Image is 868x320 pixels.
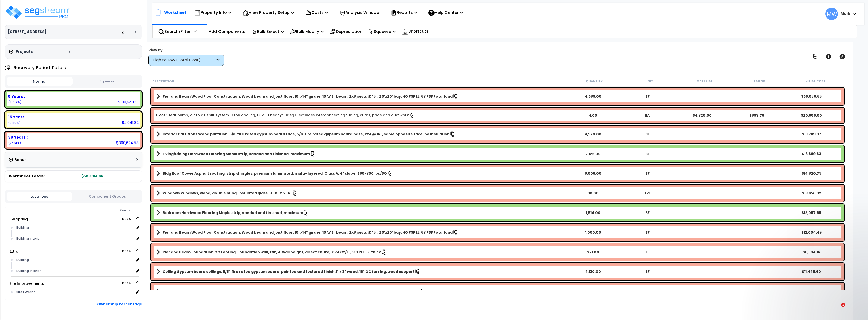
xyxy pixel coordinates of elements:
[327,26,365,38] div: Depreciation
[156,248,566,256] a: Assembly Title
[620,269,675,274] div: SF
[162,289,419,294] b: Pier and Beam Foundation CC Footing, Strip footing, concrete, reinforced, load 11.1 KLF, soil bea...
[156,268,566,275] a: Assembly Title
[368,28,396,35] p: Squeeze
[729,113,784,118] div: $893.75
[156,209,566,216] a: Assembly Title
[8,94,25,99] b: 5 Years :
[620,191,675,196] div: Ea
[566,151,620,156] div: 2,122.00
[97,302,142,307] b: Ownership Percentage
[156,93,566,100] a: Assembly Title
[203,28,245,35] p: Add Components
[200,26,248,38] div: Add Components
[566,171,620,176] div: 6,005.00
[8,100,21,104] small: 21.586588959443795%
[16,49,33,54] h3: Projects
[122,280,135,287] span: 100.0%
[620,210,675,215] div: SF
[566,191,620,196] div: 30.00
[784,250,838,255] div: $11,894.16
[305,9,329,16] p: Costs
[784,269,838,274] div: $11,449.60
[620,171,675,176] div: SF
[620,151,675,156] div: SF
[586,79,602,83] small: Quantity
[15,207,142,214] div: Ownership
[122,248,135,254] span: 100.0%
[118,99,139,105] div: 108,648.51
[566,250,620,255] div: 271.00
[156,229,566,236] a: Assembly Title
[162,191,292,196] b: Windows Windows, wood, double hung, insulated glass, 3'-0" x 5'-6"
[339,9,380,16] p: Analysis Window
[675,113,729,118] div: $4,320.00
[7,192,72,201] button: Locations
[162,210,303,215] b: Bedroom Hardwood Flooring Maple strip, sanded and finished, maximum
[156,190,566,197] a: Assembly Title
[825,8,838,20] span: MW
[784,171,838,176] div: $14,820.79
[620,230,675,235] div: SF
[8,29,46,34] h3: [STREET_ADDRESS]
[15,289,134,295] div: Site Exterior
[8,135,28,140] b: 39 Years :
[74,77,140,86] button: Squeeze
[122,216,135,222] span: 100.0%
[754,79,765,83] small: Labor
[148,48,224,53] div: View by:
[8,141,21,145] small: 77.61037097136374%
[82,174,103,179] b: 503,314.86
[162,269,415,274] b: Ceiling Gypsum board ceilings, 5/8" fire rated gypsum board, painted and textured finish,1" x 3" ...
[784,113,838,118] div: $20,855.00
[840,11,850,16] b: Mark
[784,210,838,215] div: $12,057.65
[156,113,414,118] a: Individual Item
[399,25,431,38] div: Shortcuts
[749,271,850,306] iframe: Intercom notifications message
[620,94,675,99] div: SF
[156,288,566,295] a: Assembly Title
[152,79,174,83] small: Description
[162,250,381,255] b: Pier and Beam Foundation CC Footing, Foundation wall, CIP, 4' wall height, direct chute, .074 CY/...
[391,9,418,16] p: Reports
[784,191,838,196] div: $13,858.32
[784,132,838,137] div: $19,789.37
[620,289,675,294] div: LF
[156,131,566,138] a: Assembly Title
[8,121,20,125] small: 0.8030400691924733%
[620,132,675,137] div: SF
[330,28,362,35] p: Depreciation
[162,171,387,176] b: Bldg Roof Cover Asphalt roofing, strip shingles, premium laminated, multi- layered, Class A, 4" s...
[15,257,134,263] div: Building
[697,79,712,83] small: Material
[242,9,294,16] p: View Property Setup
[251,28,284,35] p: Bulk Select
[15,225,134,231] div: Building
[162,132,450,137] b: Interior Partitions Wood partition, 5/8"fire rated gypsum board face, 5/8"fire rated gypsum board...
[14,65,66,70] h4: Recovery Period Totals
[566,210,620,215] div: 1,514.00
[831,303,843,315] iframe: Intercom live chat
[156,170,566,177] a: Assembly Title
[566,132,620,137] div: 4,520.00
[620,113,675,118] div: EA
[645,79,653,83] small: Unit
[153,57,215,63] div: High to Low (Total Cost)
[402,28,428,35] p: Shortcuts
[116,140,139,145] div: 390,624.53
[5,5,70,20] img: logo_pro_r.png
[784,94,838,99] div: $55,088.66
[158,28,191,35] p: Search/Filter
[9,217,28,222] a: 160 Spring 100.0%
[566,230,620,235] div: 1,000.00
[784,230,838,235] div: $12,004.49
[9,174,45,179] span: Worksheet Totals:
[15,268,134,274] div: Building Interior
[9,281,44,286] a: Site Improvements 100.0%
[162,230,453,235] b: Pier and Beam Wood Floor Construction, Wood beam and joist floor, 10"x14" girder, 10"x12" beam, 2...
[156,150,566,157] a: Assembly Title
[566,269,620,274] div: 4,130.00
[8,114,26,120] b: 15 Years :
[162,94,453,99] b: Pier and Beam Wood Floor Construction, Wood beam and joist floor, 10"x14" girder, 10"x12" beam, 2...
